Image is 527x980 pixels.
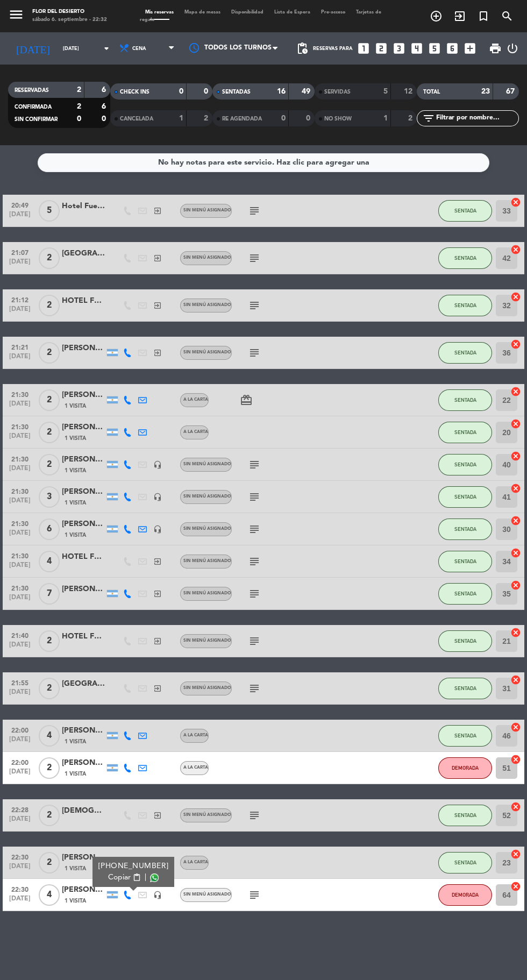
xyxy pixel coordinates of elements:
[62,630,105,643] div: HOTEL FUENTE MAYOR
[153,207,162,215] i: exit_to_app
[6,293,33,306] span: 21:12
[39,200,60,222] span: 5
[454,812,476,818] span: SENTADA
[6,863,33,875] span: [DATE]
[6,688,33,701] span: [DATE]
[248,555,261,568] i: subject
[438,486,492,508] button: SENTADA
[62,518,105,530] div: [PERSON_NAME]
[510,197,521,208] i: cancel
[453,10,466,23] i: exit_to_app
[6,400,33,413] span: [DATE]
[501,10,514,23] i: search
[6,895,33,907] span: [DATE]
[179,10,226,15] span: Mapa de mesas
[435,112,518,124] input: Filtrar por nombre...
[153,637,162,645] i: exit_to_app
[454,638,476,644] span: SENTADA
[428,41,441,55] i: looks_5
[6,529,33,542] span: [DATE]
[153,493,162,501] i: headset_mic
[6,258,33,271] span: [DATE]
[153,254,162,262] i: exit_to_app
[183,591,231,595] span: Sin menú asignado
[6,517,33,529] span: 21:30
[183,892,231,897] span: Sin menú asignado
[62,884,105,896] div: [PERSON_NAME]
[183,686,231,690] span: Sin menú asignado
[454,302,476,308] span: SENTADA
[454,397,476,403] span: SENTADA
[6,246,33,258] span: 21:07
[269,10,316,15] span: Lista de Espera
[324,89,351,95] span: SERVIDAS
[62,757,105,769] div: [PERSON_NAME]
[438,583,492,605] button: SENTADA
[438,678,492,699] button: SENTADA
[306,115,312,122] strong: 0
[248,346,261,359] i: subject
[62,342,105,354] div: [PERSON_NAME]
[6,629,33,641] span: 21:40
[6,420,33,432] span: 21:30
[438,247,492,269] button: SENTADA
[445,41,459,55] i: looks_6
[6,723,33,736] span: 22:00
[454,208,476,214] span: SENTADA
[39,725,60,747] span: 4
[62,421,105,434] div: [PERSON_NAME]
[510,580,521,591] i: cancel
[65,531,86,539] span: 1 Visita
[6,676,33,688] span: 21:55
[510,292,521,302] i: cancel
[438,884,492,906] button: DEMORADA
[454,685,476,691] span: SENTADA
[183,350,231,354] span: Sin menú asignado
[510,627,521,638] i: cancel
[6,562,33,574] span: [DATE]
[6,211,33,223] span: [DATE]
[15,117,58,122] span: SIN CONFIRMAR
[510,849,521,860] i: cancel
[6,485,33,497] span: 21:30
[6,306,33,318] span: [DATE]
[62,389,105,401] div: [PERSON_NAME]
[77,103,81,110] strong: 2
[510,515,521,526] i: cancel
[32,16,107,24] div: sábado 6. septiembre - 22:32
[183,255,231,260] span: Sin menú asignado
[316,10,351,15] span: Pre-acceso
[438,630,492,652] button: SENTADA
[438,389,492,411] button: SENTADA
[438,422,492,443] button: SENTADA
[65,466,86,475] span: 1 Visita
[6,432,33,445] span: [DATE]
[77,86,81,94] strong: 2
[6,340,33,353] span: 21:21
[39,422,60,443] span: 2
[248,682,261,695] i: subject
[140,10,179,15] span: Mis reservas
[510,674,521,685] i: cancel
[62,583,105,595] div: [PERSON_NAME]
[454,255,476,261] span: SENTADA
[6,736,33,748] span: [DATE]
[489,42,502,55] span: print
[248,252,261,265] i: subject
[183,208,231,212] span: Sin menú asignado
[454,733,476,738] span: SENTADA
[153,684,162,693] i: exit_to_app
[506,32,519,65] div: LOG OUT
[248,491,261,503] i: subject
[183,462,231,466] span: Sin menú asignado
[100,42,113,55] i: arrow_drop_down
[183,303,231,307] span: Sin menú asignado
[183,527,231,531] span: Sin menú asignado
[6,581,33,594] span: 21:30
[153,891,162,899] i: headset_mic
[153,349,162,357] i: exit_to_app
[120,89,149,95] span: CHECK INS
[108,872,131,883] span: Copiar
[240,394,253,407] i: card_giftcard
[248,299,261,312] i: subject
